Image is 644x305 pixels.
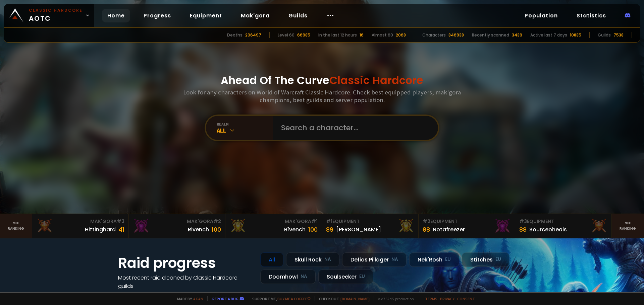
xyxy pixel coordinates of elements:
[448,32,464,38] div: 846938
[173,296,203,301] span: Made by
[117,218,124,225] span: # 3
[422,32,446,38] div: Characters
[423,225,430,234] div: 88
[248,296,311,301] span: Support me,
[301,273,307,280] small: NA
[277,116,430,140] input: Search a character...
[118,225,124,234] div: 41
[472,32,509,38] div: Recently scanned
[598,32,611,38] div: Guilds
[221,72,423,88] h1: Ahead Of The Curve
[613,32,624,38] div: 7538
[260,270,316,284] div: Doomhowl
[324,256,331,263] small: NA
[193,296,203,301] a: a fan
[188,225,209,234] div: Rivench
[336,225,381,234] div: [PERSON_NAME]
[212,225,221,234] div: 100
[184,9,227,22] a: Equipment
[519,225,527,234] div: 88
[495,256,501,263] small: EU
[277,296,311,301] a: Buy me a coffee
[217,127,273,134] div: All
[440,296,454,301] a: Privacy
[308,225,318,234] div: 100
[318,270,373,284] div: Soulseeker
[225,214,322,238] a: Mak'Gora#1Rîvench100
[342,252,407,267] div: Defias Pillager
[329,73,423,88] span: Classic Hardcore
[419,214,515,238] a: #2Equipment88Notafreezer
[213,218,221,225] span: # 2
[318,32,357,38] div: In the last 12 hours
[311,218,318,225] span: # 1
[326,225,333,234] div: 89
[519,218,527,225] span: # 3
[571,9,611,22] a: Statistics
[423,218,511,225] div: Equipment
[529,225,567,234] div: Sourceoheals
[340,296,370,301] a: [DOMAIN_NAME]
[359,273,365,280] small: EU
[360,32,364,38] div: 16
[462,252,509,267] div: Stitches
[212,296,238,301] a: Report a bug
[423,218,430,225] span: # 2
[530,32,567,38] div: Active last 7 days
[4,4,94,27] a: Classic HardcoreAOTC
[217,122,273,127] div: realm
[180,88,464,104] h3: Look for any characters on World of Warcraft Classic Hardcore. Check best equipped players, mak'g...
[570,32,581,38] div: 10835
[326,218,414,225] div: Equipment
[283,9,313,22] a: Guilds
[118,291,162,298] a: See all progress
[129,214,225,238] a: Mak'Gora#2Rivench100
[322,214,419,238] a: #1Equipment89[PERSON_NAME]
[372,32,393,38] div: Almost 60
[278,32,294,38] div: Level 60
[409,252,459,267] div: Nek'Rosh
[260,252,283,267] div: All
[36,218,124,225] div: Mak'Gora
[85,225,116,234] div: Hittinghard
[445,256,451,263] small: EU
[32,214,129,238] a: Mak'Gora#3Hittinghard41
[245,32,261,38] div: 206497
[519,9,563,22] a: Population
[118,252,252,274] h1: Raid progress
[515,214,612,238] a: #3Equipment88Sourceoheals
[425,296,437,301] a: Terms
[118,274,252,290] h4: Most recent raid cleaned by Classic Hardcore guilds
[297,32,310,38] div: 66985
[284,225,306,234] div: Rîvench
[326,218,332,225] span: # 1
[29,7,83,13] small: Classic Hardcore
[391,256,398,263] small: NA
[512,32,522,38] div: 3439
[519,218,607,225] div: Equipment
[612,214,644,238] a: Seeranking
[374,296,414,301] span: v. d752d5 - production
[457,296,475,301] a: Consent
[133,218,221,225] div: Mak'Gora
[227,32,243,38] div: Deaths
[229,218,318,225] div: Mak'Gora
[315,296,370,301] span: Checkout
[235,9,275,22] a: Mak'gora
[29,7,83,23] span: AOTC
[102,9,130,22] a: Home
[433,225,465,234] div: Notafreezer
[138,9,176,22] a: Progress
[396,32,406,38] div: 2068
[286,252,339,267] div: Skull Rock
